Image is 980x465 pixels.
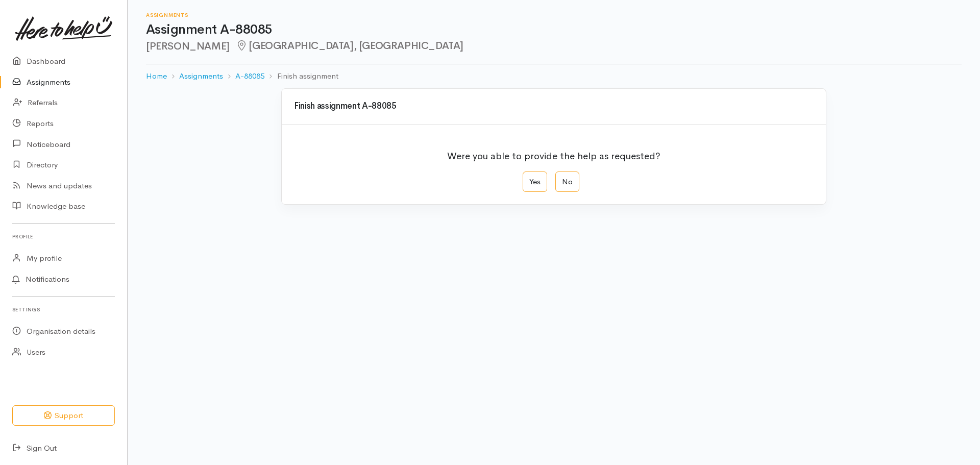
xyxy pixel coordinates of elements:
label: No [555,172,579,192]
a: Assignments [179,70,223,82]
li: Finish assignment [264,70,338,82]
nav: breadcrumb [146,64,962,88]
span: [GEOGRAPHIC_DATA], [GEOGRAPHIC_DATA] [236,39,463,52]
h1: Assignment A-88085 [146,22,962,37]
label: Yes [523,172,547,192]
button: Support [12,405,115,426]
a: Home [146,70,167,82]
p: Were you able to provide the help as requested? [447,143,660,163]
h6: Profile [12,230,115,243]
h3: Finish assignment A-88085 [294,102,814,111]
h6: Assignments [146,12,962,18]
h6: Settings [12,303,115,316]
h2: [PERSON_NAME] [146,40,962,52]
a: A-88085 [235,70,264,82]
